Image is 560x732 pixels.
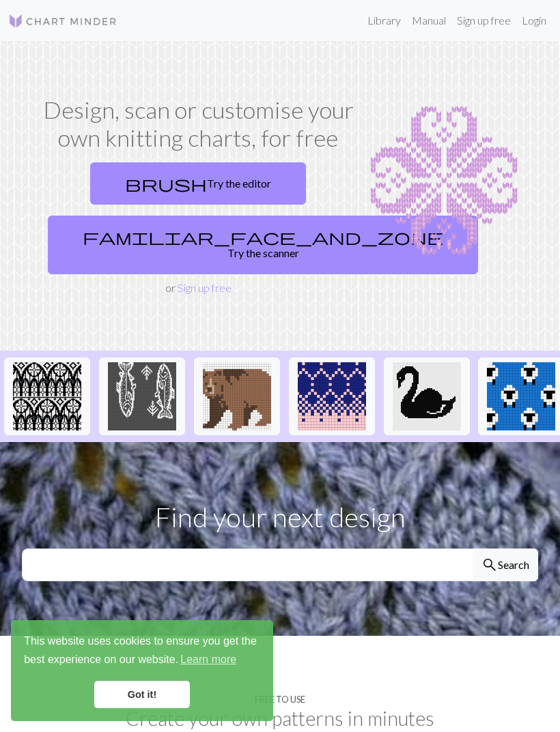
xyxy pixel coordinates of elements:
[178,649,238,670] a: learn more about cookies
[22,707,538,730] h2: Create your own patterns in minutes
[481,555,498,574] span: search
[48,216,478,274] a: Try the scanner
[289,357,375,435] button: Idee
[298,362,366,430] img: Idee
[362,7,406,34] a: Library
[4,388,90,401] a: tracery
[108,362,176,430] img: fishies :)
[203,362,271,430] img: IMG_6850.jpeg
[90,162,306,205] a: Try the editor
[24,633,260,670] span: This website uses cookies to ensure you get the best experience on our website.
[13,362,81,430] img: tracery
[4,357,90,435] button: tracery
[370,96,518,266] img: Chart example
[473,548,538,581] button: Search
[99,357,185,435] button: fishies :)
[94,681,190,708] a: dismiss cookie message
[22,497,538,538] p: Find your next design
[11,620,273,721] div: cookieconsent
[384,388,470,401] a: IMG_0291.jpeg
[516,7,552,34] a: Login
[42,96,354,151] h1: Design, scan or customise your own knitting charts, for free
[83,227,443,246] span: familiar_face_and_zone
[393,362,461,430] img: IMG_0291.jpeg
[8,13,117,29] img: Logo
[99,388,185,401] a: fishies :)
[451,7,516,34] a: Sign up free
[125,174,207,193] span: brush
[178,281,232,294] a: Sign up free
[194,388,280,401] a: IMG_6850.jpeg
[42,157,354,296] div: or
[194,357,280,435] button: IMG_6850.jpeg
[487,362,555,430] img: Sheep socks
[384,357,470,435] button: IMG_0291.jpeg
[406,7,451,34] a: Manual
[289,388,375,401] a: Idee
[255,694,305,705] h4: Free to use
